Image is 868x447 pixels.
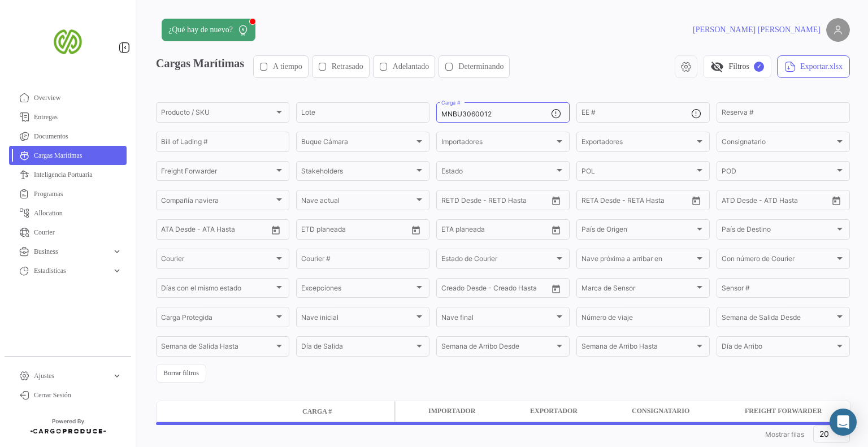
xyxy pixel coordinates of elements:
[34,227,122,237] span: Courier
[9,203,127,223] a: Allocation
[470,198,520,206] input: Hasta
[374,56,435,77] button: Adelantado
[722,198,757,206] input: ATD Desde
[168,24,233,36] span: ¿Qué hay de nuevo?
[424,401,526,422] datatable-header-cell: Importador
[34,150,122,160] span: Cargas Marítimas
[112,246,122,257] span: expand_more
[526,401,627,422] datatable-header-cell: Exportador
[34,390,122,400] span: Cerrar Sesión
[40,14,96,70] img: san-miguel-logo.png
[112,266,122,276] span: expand_more
[301,169,414,177] span: Stakeholders
[819,429,829,439] span: 20
[407,222,424,238] button: Open calendar
[610,198,661,206] input: Hasta
[34,208,122,218] span: Allocation
[548,280,565,297] button: Open calendar
[754,62,764,72] span: ✓
[267,222,284,238] button: Open calendar
[722,227,835,235] span: País de Destino
[393,61,429,72] span: Adelantado
[581,227,695,235] span: País de Origen
[162,19,255,41] button: ¿Qué hay de nuevo?
[161,198,274,206] span: Compañía naviera
[301,198,414,206] span: Nave actual
[34,246,107,257] span: Business
[441,257,554,264] span: Estado de Courier
[581,169,695,177] span: POL
[581,198,602,206] input: Desde
[530,406,578,416] span: Exportador
[688,192,705,209] button: Open calendar
[301,227,322,235] input: Desde
[298,402,366,421] datatable-header-cell: Carga #
[156,55,513,78] h3: Cargas Marítimas
[161,344,274,352] span: Semana de Salida Hasta
[254,56,308,77] button: A tiempo
[301,140,414,147] span: Buque Cámara
[9,88,127,107] a: Overview
[548,222,565,238] button: Open calendar
[161,110,274,118] span: Producto / SKU
[9,127,127,146] a: Documentos
[627,401,740,422] datatable-header-cell: Consignatario
[9,223,127,242] a: Courier
[441,140,554,147] span: Importadores
[632,406,689,416] span: Consignatario
[34,371,107,381] span: Ajustes
[740,401,853,422] datatable-header-cell: Freight Forwarder
[161,227,196,235] input: ATA Desde
[826,18,850,42] img: placeholder-user.png
[441,198,462,206] input: Desde
[441,315,554,323] span: Nave final
[34,170,122,180] span: Inteligencia Portuaria
[458,61,504,72] span: Determinando
[703,55,771,78] button: visibility_offFiltros✓
[301,344,414,352] span: Día de Salida
[34,112,122,122] span: Entregas
[112,371,122,381] span: expand_more
[301,286,414,294] span: Excepciones
[161,169,274,177] span: Freight Forwarder
[722,169,835,177] span: POD
[828,192,845,209] button: Open calendar
[34,93,122,103] span: Overview
[9,184,127,203] a: Programas
[332,61,363,72] span: Retrasado
[301,315,414,323] span: Nave inicial
[9,107,127,127] a: Entregas
[313,56,369,77] button: Retrasado
[581,257,695,264] span: Nave próxima a arribar en
[439,56,509,77] button: Determinando
[441,286,487,294] input: Creado Desde
[581,140,695,147] span: Exportadores
[207,407,298,416] datatable-header-cell: Estado de Envio
[710,60,724,73] span: visibility_off
[830,409,857,436] div: Abrir Intercom Messenger
[494,286,545,294] input: Creado Hasta
[156,364,206,383] button: Borrar filtros
[777,55,850,78] button: Exportar.xlsx
[548,192,565,209] button: Open calendar
[161,257,274,264] span: Courier
[9,165,127,184] a: Inteligencia Portuaria
[441,344,554,352] span: Semana de Arribo Desde
[765,430,804,439] span: Mostrar filas
[34,131,122,141] span: Documentos
[366,407,394,416] datatable-header-cell: Póliza
[581,286,695,294] span: Marca de Sensor
[765,198,816,206] input: ATD Hasta
[722,257,835,264] span: Con número de Courier
[329,227,380,235] input: Hasta
[396,401,424,422] datatable-header-cell: Carga Protegida
[34,266,107,276] span: Estadísticas
[273,61,302,72] span: A tiempo
[161,286,274,294] span: Días con el mismo estado
[203,227,254,235] input: ATA Hasta
[428,406,475,416] span: Importador
[179,407,207,416] datatable-header-cell: Modo de Transporte
[581,344,695,352] span: Semana de Arribo Hasta
[470,227,520,235] input: Hasta
[693,24,821,36] span: [PERSON_NAME] [PERSON_NAME]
